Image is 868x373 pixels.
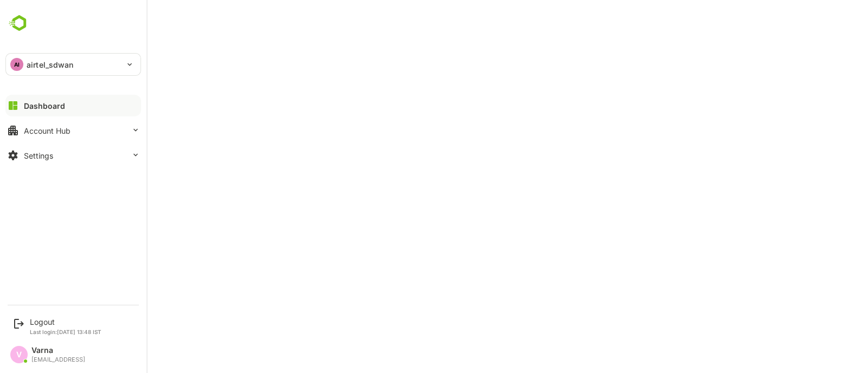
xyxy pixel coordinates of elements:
div: [EMAIL_ADDRESS] [31,356,85,363]
img: undefinedjpg [5,13,33,34]
button: Settings [5,145,141,166]
div: Settings [24,151,53,160]
div: Account Hub [24,126,71,135]
div: Dashboard [24,101,65,110]
button: Dashboard [5,95,141,116]
div: AI [10,58,23,71]
div: V [10,346,28,363]
p: airtel_sdwan [27,59,74,70]
p: Last login: [DATE] 13:48 IST [30,329,101,335]
button: Account Hub [5,120,141,141]
div: AIairtel_sdwan [6,54,141,75]
div: Logout [30,317,101,326]
div: Varna [31,346,85,355]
